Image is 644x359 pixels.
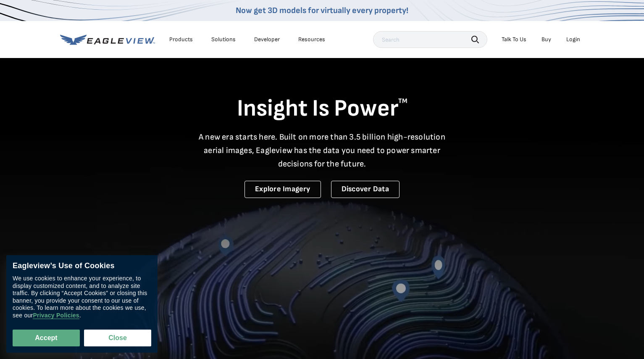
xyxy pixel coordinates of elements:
div: We use cookies to enhance your experience, to display customized content, and to analyze site tra... [13,275,151,319]
a: Now get 3D models for virtually every property! [236,5,408,16]
a: Buy [541,36,551,43]
p: A new era starts here. Built on more than 3.5 billion high-resolution aerial images, Eagleview ha... [194,130,451,171]
div: Talk To Us [502,36,526,43]
a: Explore Imagery [244,181,321,198]
h1: Insight Is Power [60,94,584,124]
sup: TM [398,97,407,105]
a: Privacy Policies [33,312,79,319]
div: Login [566,36,580,43]
input: Search [373,31,487,48]
a: Developer [254,36,280,43]
button: Close [84,330,151,346]
button: Accept [13,330,80,346]
div: Resources [298,36,325,43]
div: Solutions [211,36,236,43]
div: Eagleview’s Use of Cookies [13,261,151,271]
a: Discover Data [331,181,400,198]
div: Products [169,36,193,43]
